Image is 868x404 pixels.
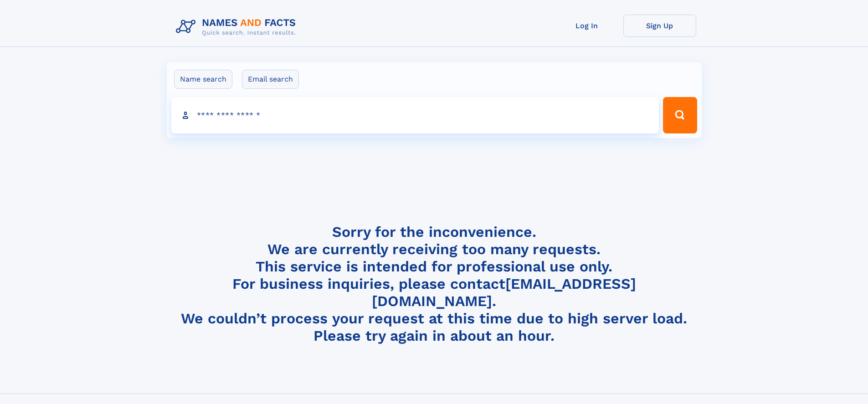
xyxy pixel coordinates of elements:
[174,70,232,89] label: Name search
[372,275,636,310] a: [EMAIL_ADDRESS][DOMAIN_NAME]
[172,15,303,39] img: Logo Names and Facts
[663,97,697,133] button: Search Button
[623,15,696,37] a: Sign Up
[171,97,659,133] input: search input
[550,15,623,37] a: Log In
[242,70,299,89] label: Email search
[172,223,696,345] h4: Sorry for the inconvenience. We are currently receiving too many requests. This service is intend...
